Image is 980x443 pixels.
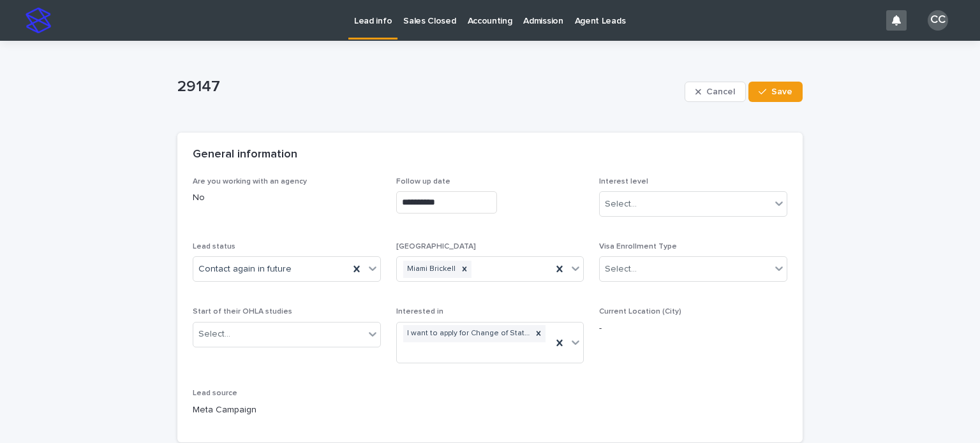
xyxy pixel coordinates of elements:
p: 29147 [177,78,679,96]
p: No [193,191,381,205]
button: Save [748,82,803,102]
img: stacker-logo-s-only.png [26,8,51,33]
span: Interest level [599,178,648,185]
span: Start of their OHLA studies [193,308,292,316]
span: Lead source [193,389,237,397]
span: Lead status [193,243,235,251]
button: Cancel [685,82,746,102]
span: Interested in [396,308,443,316]
div: Select... [198,328,230,341]
h2: General information [193,148,297,162]
div: Miami Brickell [403,261,457,278]
p: Meta Campaign [193,403,381,417]
div: Select... [605,263,637,276]
span: Current Location (City) [599,308,681,316]
span: Contact again in future [198,263,292,276]
div: Select... [605,198,637,211]
span: Visa Enrollment Type [599,243,677,251]
span: Save [771,87,792,96]
p: - [599,322,787,335]
span: Cancel [706,87,735,96]
div: CC [928,10,948,31]
span: Follow up date [396,178,450,185]
span: Are you working with an agency [193,178,307,185]
div: I want to apply for Change of Status (COS) [403,325,532,342]
span: [GEOGRAPHIC_DATA] [396,243,476,251]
